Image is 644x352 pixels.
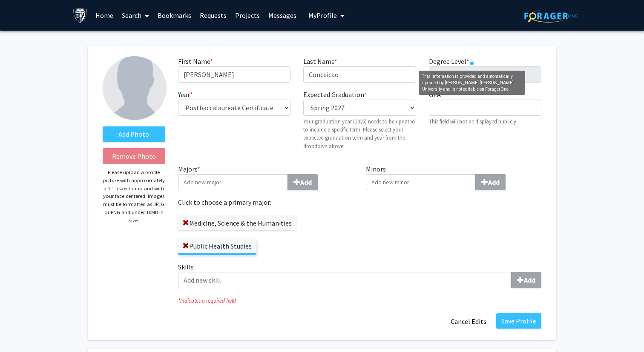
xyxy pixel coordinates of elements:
label: Medicine, Science & the Humanities [178,216,296,230]
input: MinorsAdd [366,174,476,190]
button: Save Profile [496,313,541,329]
label: Degree Level [429,56,474,66]
button: Cancel Edits [445,313,492,329]
label: Skills [178,262,541,288]
img: Profile Picture [103,56,167,120]
button: Majors* [287,174,318,190]
iframe: Chat [6,314,36,346]
img: Johns Hopkins University Logo [73,8,88,23]
a: Bookmarks [153,0,195,30]
b: Add [524,276,535,284]
label: Public Health Studies [178,239,256,253]
input: SkillsAdd [178,272,512,288]
span: My Profile [308,11,337,20]
i: Indicates a required field [178,297,541,305]
label: Year [178,89,193,100]
div: This information is provided and automatically updated by [PERSON_NAME] [PERSON_NAME] University ... [419,71,525,95]
button: Remove Photo [103,148,165,164]
label: Last Name [303,56,337,66]
small: This field will not be displayed publicly. [429,118,517,125]
p: Please upload a profile picture with approximately a 1:1 aspect ratio and with your face centered... [103,169,165,224]
svg: This information is provided and automatically updated by Johns Hopkins University and is not edi... [469,60,474,65]
a: Messages [264,0,301,30]
button: Skills [511,272,541,288]
p: Your graduation year (2025) needs to be updated to include a specific term. Please select your ex... [303,117,416,150]
label: Click to choose a primary major: [178,197,354,207]
a: Requests [195,0,231,30]
input: Majors*Add [178,174,288,190]
label: Expected Graduation [303,89,367,100]
button: Minors [475,174,506,190]
img: ForagerOne Logo [524,9,578,23]
label: AddProfile Picture [103,126,165,142]
label: First Name [178,56,213,66]
label: Majors [178,164,354,190]
b: Add [300,178,312,186]
a: Projects [231,0,264,30]
label: Minors [366,164,541,190]
a: Search [118,0,153,30]
b: Add [488,178,500,186]
a: Home [91,0,118,30]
